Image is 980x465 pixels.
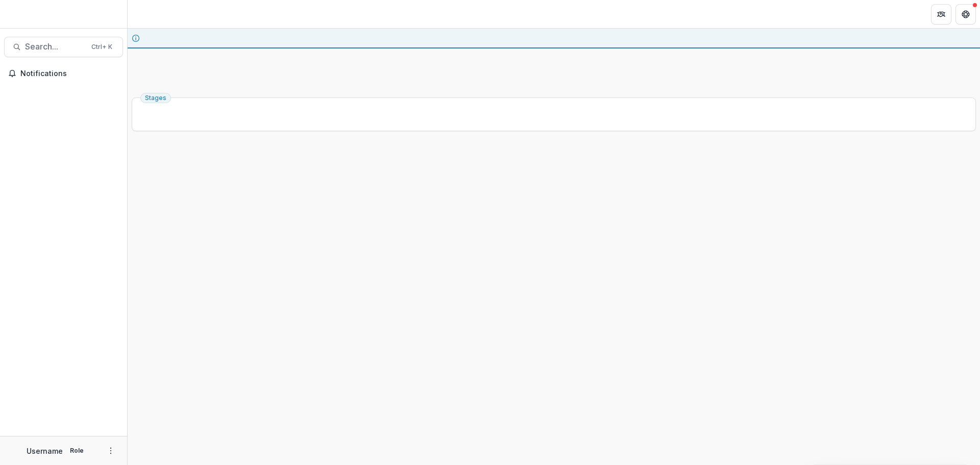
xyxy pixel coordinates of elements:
[145,94,166,102] span: Stages
[67,446,87,455] p: Role
[4,37,123,57] button: Search...
[25,42,85,52] span: Search...
[105,445,117,457] button: More
[4,65,123,82] button: Notifications
[955,4,976,25] button: Get Help
[27,446,63,456] p: Username
[931,4,951,25] button: Partners
[89,41,114,53] div: Ctrl + K
[20,69,119,78] span: Notifications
